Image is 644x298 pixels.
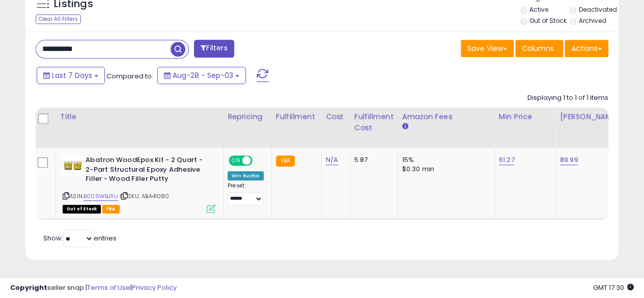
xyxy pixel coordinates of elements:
[106,71,153,81] span: Compared to:
[63,155,83,176] img: 41D6f1VcNyL._SL40_.jpg
[579,5,617,14] label: Deactivated
[402,112,490,122] div: Amazon Fees
[60,112,219,122] div: Title
[402,165,487,174] div: $0.30 min
[579,16,606,25] label: Archived
[228,171,264,180] div: Win BuyBox
[515,40,563,57] button: Columns
[499,155,515,165] a: 61.27
[228,182,264,205] div: Preset:
[276,112,317,122] div: Fulfillment
[354,112,394,133] div: Fulfillment Cost
[461,40,514,57] button: Save View
[499,112,551,122] div: Min Price
[10,283,177,293] div: seller snap | |
[326,155,338,165] a: N/A
[132,283,177,292] a: Privacy Policy
[120,192,170,200] span: | SKU: ABA41080
[560,112,621,122] div: [PERSON_NAME]
[36,14,81,24] div: Clear All Filters
[173,70,233,80] span: Aug-28 - Sep-03
[87,283,130,292] a: Terms of Use
[326,112,346,122] div: Cost
[527,93,608,103] div: Displaying 1 to 1 of 1 items
[354,155,390,165] div: 5.87
[529,16,566,25] label: Out of Stock
[37,67,105,84] button: Last 7 Days
[52,70,92,80] span: Last 7 Days
[83,192,118,201] a: B009WBJ1IU
[522,43,554,53] span: Columns
[228,112,267,122] div: Repricing
[593,283,634,292] span: 2025-09-15 17:30 GMT
[157,67,246,84] button: Aug-28 - Sep-03
[63,155,215,212] div: ASIN:
[102,205,120,213] span: FBA
[86,155,209,186] b: Abatron WoodEpox Kit - 2 Quart - 2-Part Structural Epoxy Adhesive Filler - Wood Filler Putty
[560,155,578,165] a: 89.99
[276,155,295,167] small: FBA
[194,40,234,58] button: Filters
[10,283,47,292] strong: Copyright
[565,40,608,57] button: Actions
[230,156,242,165] span: ON
[529,5,548,14] label: Active
[43,233,117,243] span: Show: entries
[402,122,408,131] small: Amazon Fees.
[402,155,487,165] div: 15%
[251,156,267,165] span: OFF
[63,205,101,213] span: All listings that are currently out of stock and unavailable for purchase on Amazon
